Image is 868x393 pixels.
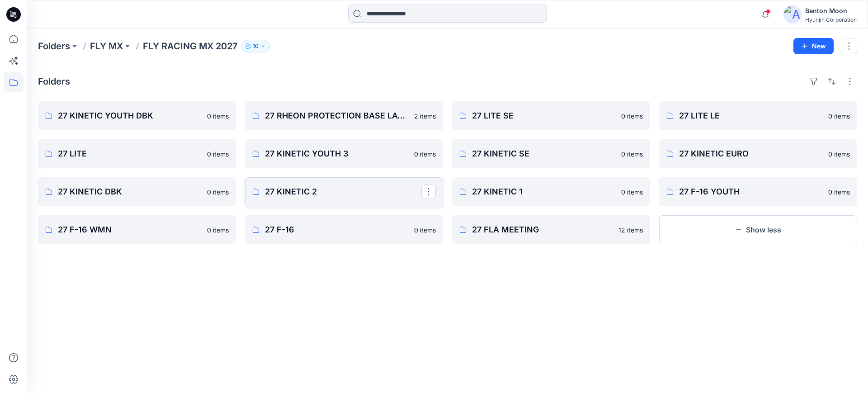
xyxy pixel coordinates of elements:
a: 27 LITE0 items [38,139,236,168]
p: 27 FLA MEETING [472,223,613,236]
p: 0 items [828,187,850,197]
p: 27 KINETIC YOUTH 3 [265,147,409,160]
a: 27 RHEON PROTECTION BASE LAYER2 items [245,101,443,130]
p: 27 F-16 [265,223,409,236]
p: 0 items [621,149,643,159]
p: 0 items [207,111,229,121]
p: 27 KINETIC 2 [265,185,421,198]
p: 27 KINETIC YOUTH DBK [58,109,202,122]
p: 0 items [621,187,643,197]
p: 27 F-16 WMN [58,223,202,236]
p: 0 items [828,149,850,159]
p: 27 LITE [58,147,202,160]
a: 27 LITE SE0 items [452,101,650,130]
a: 27 KINETIC DBK0 items [38,177,236,206]
p: 0 items [414,149,436,159]
a: 27 KINETIC 10 items [452,177,650,206]
a: 27 F-160 items [245,215,443,244]
p: 2 items [414,111,436,121]
a: 27 KINETIC SE0 items [452,139,650,168]
button: 10 [241,40,270,52]
div: Hyunjin Corporation [805,16,857,23]
a: 27 LITE LE0 items [659,101,857,130]
p: 27 LITE SE [472,109,616,122]
p: 27 RHEON PROTECTION BASE LAYER [265,109,409,122]
p: 10 [253,41,259,51]
img: avatar [783,5,802,24]
p: 0 items [207,187,229,197]
p: 27 KINETIC SE [472,147,616,160]
button: New [793,38,834,54]
a: 27 KINETIC 2 [245,177,443,206]
button: Show less [659,215,857,244]
p: 0 items [828,111,850,121]
a: FLY MX [90,40,123,52]
p: 0 items [207,149,229,159]
p: 12 items [618,225,643,235]
p: 0 items [207,225,229,235]
p: FLY RACING MX 2027 [143,40,238,52]
div: Benton Moon [805,5,857,16]
h4: Folders [38,76,70,87]
a: 27 KINETIC EURO0 items [659,139,857,168]
a: 27 F-16 WMN0 items [38,215,236,244]
a: Folders [38,40,70,52]
p: 27 LITE LE [679,109,823,122]
a: 27 KINETIC YOUTH 30 items [245,139,443,168]
a: 27 FLA MEETING12 items [452,215,650,244]
p: 0 items [621,111,643,121]
a: 27 F-16 YOUTH0 items [659,177,857,206]
p: 0 items [414,225,436,235]
a: 27 KINETIC YOUTH DBK0 items [38,101,236,130]
p: 27 KINETIC EURO [679,147,823,160]
p: 27 F-16 YOUTH [679,185,823,198]
p: 27 KINETIC DBK [58,185,202,198]
p: 27 KINETIC 1 [472,185,616,198]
